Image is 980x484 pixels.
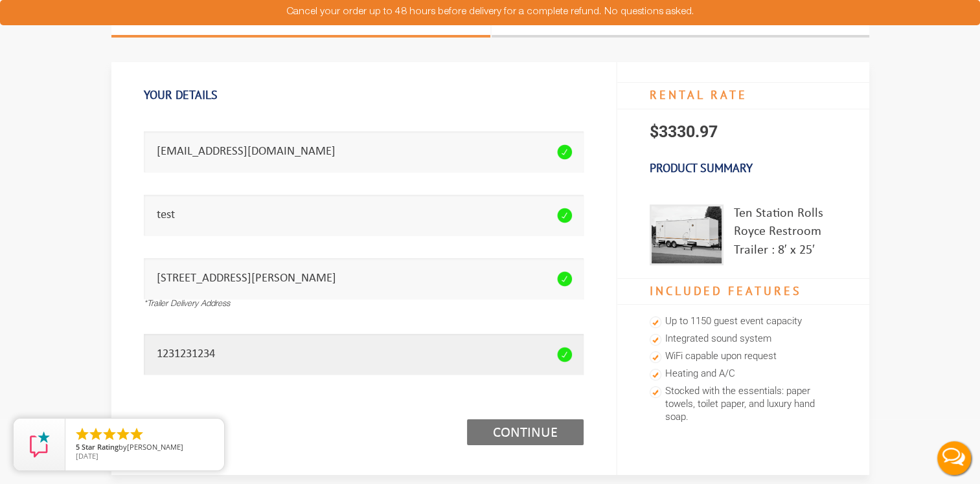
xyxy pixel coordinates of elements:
li: Up to 1150 guest event capacity [650,313,837,331]
li: Integrated sound system [650,331,837,348]
h1: Your Details [144,82,584,109]
li:  [129,426,144,442]
li:  [74,426,90,442]
li: Heating and A/C [650,366,837,383]
h3: Product Summary [617,155,869,182]
div: *Trailer Delivery Address [144,299,584,311]
h4: Included Features [617,278,869,305]
li:  [115,426,131,442]
input: *Contact Number [144,334,584,375]
button: Live Chat [928,432,980,484]
span: by [76,443,214,452]
h4: RENTAL RATE [617,82,869,109]
span: [DATE] [76,451,98,461]
img: Review Rating [27,432,52,457]
div: Ten Station Rolls Royce Restroom Trailer : 8′ x 25′ [734,204,837,265]
li: Stocked with the essentials: paper towels, toilet paper, and luxury hand soap. [650,383,837,426]
li:  [102,426,117,442]
span: Star Rating [82,442,119,452]
p: $3330.97 [617,109,869,155]
input: *Email [144,131,584,172]
li: WiFi capable upon request [650,348,837,366]
li:  [88,426,104,442]
span: [PERSON_NAME] [127,442,183,452]
input: *Trailer Delivery Address [144,258,584,299]
span: 5 [76,442,80,452]
input: *Contact Name [144,195,584,236]
a: Continue [467,419,584,445]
